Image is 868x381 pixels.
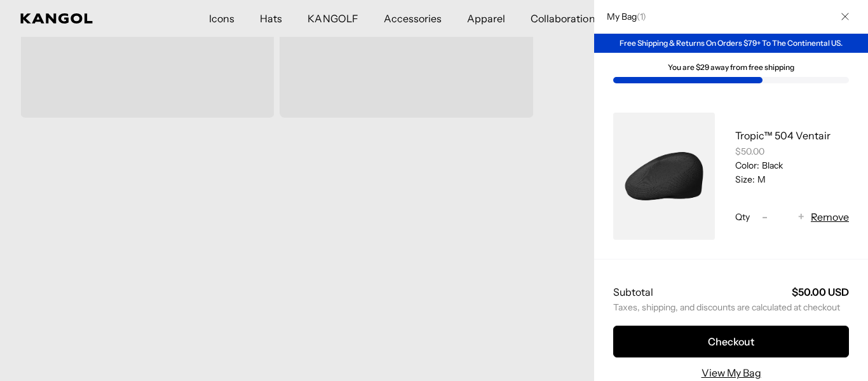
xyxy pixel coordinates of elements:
[735,146,849,157] div: $50.00
[594,34,868,53] div: Free Shipping & Returns On Orders $79+ To The Continental US.
[613,285,653,299] h2: Subtotal
[774,209,792,225] input: Quantity for Tropic™ 504 Ventair
[735,211,750,223] span: Qty
[613,326,849,357] button: Checkout
[755,209,774,225] button: -
[637,11,646,22] span: ( )
[735,129,831,142] a: Tropic™ 504 Ventair
[798,209,804,226] span: +
[811,209,849,225] button: Remove Tropic™ 504 Ventair - Black / M
[755,174,766,185] dd: M
[792,209,811,225] button: +
[735,174,755,185] dt: Size:
[600,11,646,22] h2: My Bag
[759,160,783,171] dd: Black
[613,63,849,72] div: You are $29 away from free shipping
[792,286,849,298] strong: $50.00 USD
[735,160,759,171] dt: Color:
[762,209,768,226] span: -
[613,301,849,313] small: Taxes, shipping, and discounts are calculated at checkout
[702,365,761,380] a: View My Bag
[640,11,642,22] span: 1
